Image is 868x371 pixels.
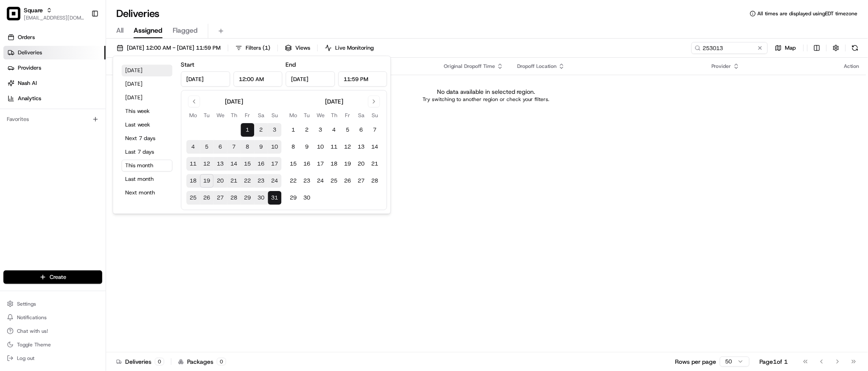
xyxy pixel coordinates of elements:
span: Nash AI [18,79,37,87]
div: Deliveries [116,357,164,366]
button: Go to next month [368,96,380,107]
button: Filters(1) [232,42,274,54]
span: All times are displayed using EDT timezone [758,10,858,17]
th: Wednesday [214,111,227,120]
span: Provider [711,63,731,70]
button: 22 [287,174,300,188]
th: Friday [241,111,255,120]
button: 18 [187,174,200,188]
button: 12 [341,140,355,154]
button: 23 [300,174,314,188]
button: 1 [241,123,255,137]
button: 24 [268,174,282,188]
span: Orders [18,34,35,41]
div: [DATE] [225,97,243,106]
button: [DATE] [122,92,173,104]
a: Powered byPylon [60,143,103,150]
div: We're available if you need us! [29,90,107,96]
button: Refresh [849,42,861,54]
th: Monday [287,111,300,120]
th: Saturday [355,111,368,120]
a: Nash AI [3,76,106,90]
button: Create [3,270,102,284]
span: Filters [246,44,270,52]
button: 25 [328,174,341,188]
th: Tuesday [300,111,314,120]
th: Sunday [268,111,282,120]
button: 18 [328,157,341,171]
button: Start new chat [144,84,154,94]
button: [EMAIL_ADDRESS][DOMAIN_NAME] [24,14,84,21]
button: 27 [355,174,368,188]
button: 5 [200,140,214,154]
button: 7 [227,140,241,154]
button: 2 [255,123,268,137]
button: 3 [268,123,282,137]
span: Log out [17,355,34,362]
span: All [116,25,123,36]
span: Create [50,273,66,281]
button: 12 [200,157,214,171]
span: Dropoff Location [517,63,557,70]
button: [DATE] 12:00 AM - [DATE] 11:59 PM [113,42,224,54]
button: Next month [122,187,173,199]
label: End [286,61,296,68]
span: Analytics [18,95,41,102]
p: Try switching to another region or check your filters. [423,96,550,103]
button: 4 [187,140,200,154]
img: Square [7,7,20,20]
span: Knowledge Base [17,123,65,132]
th: Sunday [368,111,382,120]
th: Wednesday [314,111,328,120]
button: 10 [268,140,282,154]
button: 15 [241,157,255,171]
button: 26 [341,174,355,188]
button: 28 [227,191,241,205]
div: 0 [217,358,226,365]
span: Live Monitoring [335,44,374,52]
div: [DATE] [325,97,343,106]
span: API Documentation [80,123,136,132]
button: 6 [355,123,368,137]
div: 0 [155,358,164,365]
span: Flagged [173,25,198,36]
span: Original Dropoff Time [444,63,495,70]
a: 💻API Documentation [68,120,140,135]
button: 26 [200,191,214,205]
div: 📗 [8,124,15,131]
button: 31 [268,191,282,205]
img: 1736555255976-a54dd68f-1ca7-489b-9aae-adbdc363a1c4 [8,81,24,96]
div: Start new chat [29,81,139,90]
button: 7 [368,123,382,137]
a: Analytics [3,92,106,105]
button: 29 [287,191,300,205]
p: Welcome 👋 [8,34,154,48]
input: Time [233,71,283,87]
button: 11 [328,140,341,154]
div: Favorites [3,112,102,126]
button: 13 [355,140,368,154]
button: 21 [227,174,241,188]
button: 14 [368,140,382,154]
button: 6 [214,140,227,154]
a: Deliveries [3,46,106,59]
button: [DATE] [122,78,173,90]
button: 5 [341,123,355,137]
button: Last week [122,119,173,131]
th: Thursday [328,111,341,120]
span: Toggle Theme [17,341,51,348]
button: 19 [341,157,355,171]
button: This month [122,160,173,171]
div: Page 1 of 1 [760,357,788,366]
button: 16 [255,157,268,171]
button: 16 [300,157,314,171]
button: 25 [187,191,200,205]
button: 19 [200,174,214,188]
p: Rows per page [675,357,717,366]
button: Last 7 days [122,146,173,158]
button: Live Monitoring [321,42,378,54]
button: Next 7 days [122,132,173,144]
button: Log out [3,352,102,364]
span: Views [295,44,310,52]
div: Packages [178,357,226,366]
